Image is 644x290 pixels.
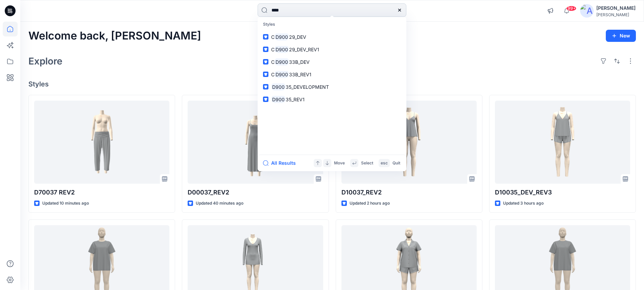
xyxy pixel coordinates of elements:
[275,71,289,78] mark: D900
[566,6,576,11] span: 99+
[259,18,405,31] p: Styles
[28,80,636,88] h4: Styles
[275,46,289,53] mark: D900
[188,101,323,184] a: D00037_REV2
[42,200,89,207] p: Updated 10 minutes ago
[341,188,477,197] p: D10037_REV2
[596,12,636,17] div: [PERSON_NAME]
[286,97,305,102] span: 35_REV1
[606,30,636,42] button: New
[28,56,63,67] h2: Explore
[503,200,544,207] p: Updated 3 hours ago
[275,33,289,41] mark: D900
[361,160,373,167] p: Select
[596,4,636,12] div: [PERSON_NAME]
[289,59,310,65] span: 33B_DEV
[271,83,286,91] mark: D900
[381,160,388,167] p: esc
[495,101,630,184] a: D10035_DEV_REV3
[289,72,311,77] span: 33B_REV1
[275,58,289,66] mark: D900
[580,4,594,18] img: avatar
[289,34,306,40] span: 29_DEV
[263,159,300,167] button: All Results
[259,56,405,68] a: CD90033B_DEV
[271,72,275,77] span: C
[392,160,400,167] p: Quit
[271,34,275,40] span: C
[341,101,477,184] a: D10037_REV2
[271,47,275,52] span: C
[334,160,345,167] p: Move
[188,188,323,197] p: D00037_REV2
[259,31,405,43] a: CD90029_DEV
[271,96,286,103] mark: D900
[259,43,405,56] a: CD90029_DEV_REV1
[28,30,201,42] h2: Welcome back, [PERSON_NAME]
[350,200,390,207] p: Updated 2 hours ago
[271,59,275,65] span: C
[495,188,630,197] p: D10035_DEV_REV3
[34,101,169,184] a: D70037 REV2
[259,68,405,81] a: CD90033B_REV1
[289,47,319,52] span: 29_DEV_REV1
[259,81,405,93] a: D90035_DEVELOPMENT
[286,84,329,90] span: 35_DEVELOPMENT
[34,188,169,197] p: D70037 REV2
[196,200,243,207] p: Updated 40 minutes ago
[259,93,405,106] a: D90035_REV1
